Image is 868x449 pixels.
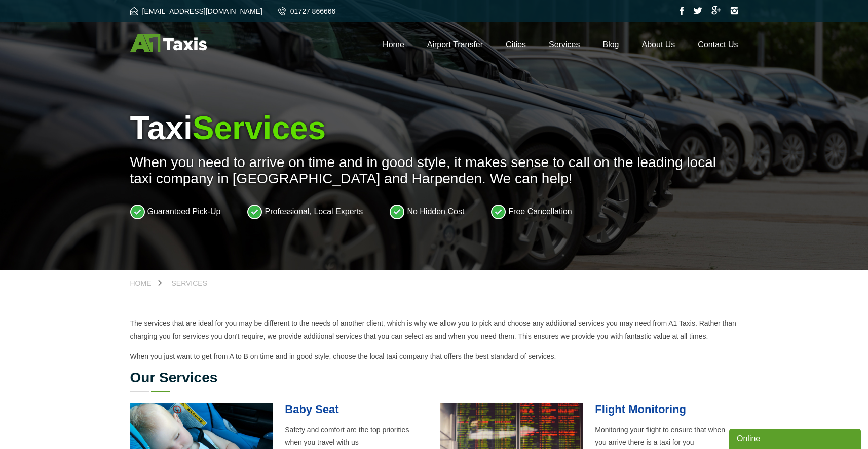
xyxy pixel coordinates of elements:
[278,7,336,15] a: 01727 866666
[693,7,702,14] img: Twitter
[247,204,363,219] li: Professional, Local Experts
[130,154,738,187] p: When you need to arrive on time and in good style, it makes sense to call on the leading local ta...
[172,279,208,288] span: Services
[390,204,464,219] li: No Hidden Cost
[193,110,326,146] span: Services
[130,350,738,363] p: When you just want to get from A to B on time and in good style, choose the local taxi company th...
[130,109,738,147] h1: Taxi
[427,40,483,49] a: Airport Transfer
[729,427,863,449] iframe: chat widget
[602,40,619,49] a: Blog
[595,403,686,416] a: Flight Monitoring
[642,40,675,49] a: About Us
[130,34,207,52] img: A1 Taxis St Albans LTD
[130,317,738,343] p: The services that are ideal for you may be different to the needs of another client, which is why...
[383,40,404,49] a: Home
[711,6,721,15] img: Google Plus
[130,7,262,15] a: [EMAIL_ADDRESS][DOMAIN_NAME]
[130,279,152,288] span: Home
[506,40,526,49] a: Cities
[130,280,162,287] a: Home
[549,40,580,49] a: Services
[162,280,218,287] a: Services
[680,7,684,15] img: Facebook
[698,40,738,49] a: Contact Us
[285,424,428,449] p: Safety and comfort are the top priorities when you travel with us
[285,403,338,416] a: Baby Seat
[595,424,738,449] p: Monitoring your flight to ensure that when you arrive there is a taxi for you
[730,7,738,15] img: Instagram
[130,204,221,219] li: Guaranteed Pick-Up
[491,204,572,219] li: Free Cancellation
[130,371,738,385] h2: Our Services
